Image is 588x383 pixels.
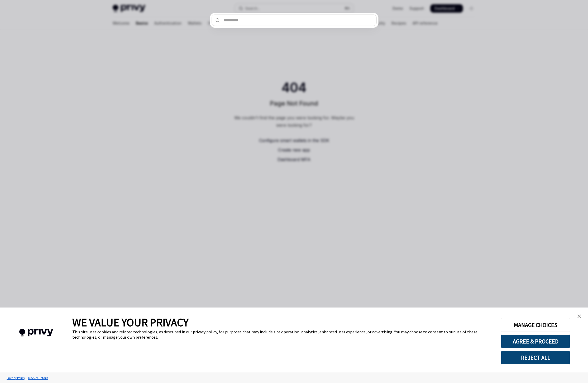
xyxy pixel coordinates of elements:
div: This site uses cookies and related technologies, as described in our privacy policy, for purposes... [72,329,493,340]
button: MANAGE CHOICES [501,318,570,332]
button: REJECT ALL [501,351,570,365]
img: close banner [577,314,581,318]
a: close banner [574,311,585,321]
button: AGREE & PROCEED [501,334,570,348]
a: Privacy Policy [5,373,26,382]
img: company logo [8,321,64,344]
a: Tracker Details [26,373,49,382]
span: WE VALUE YOUR PRIVACY [72,315,189,329]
